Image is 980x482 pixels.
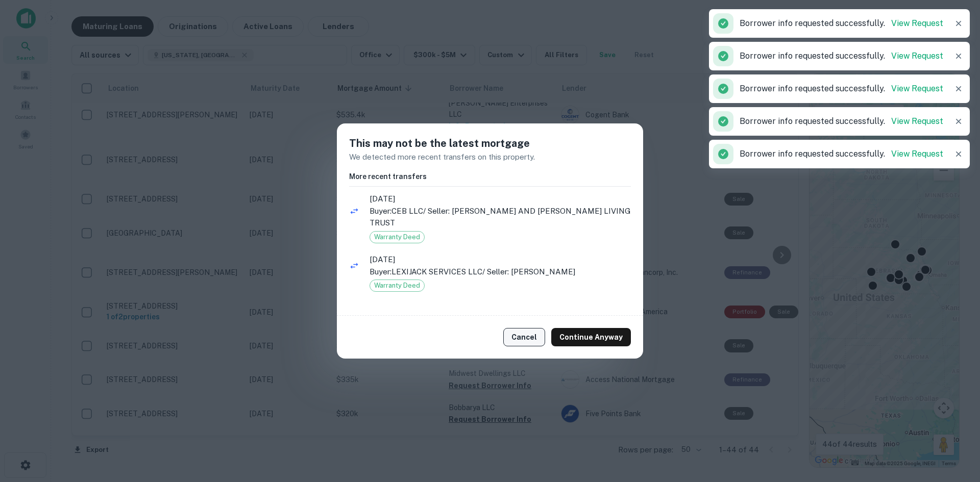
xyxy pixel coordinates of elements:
span: [DATE] [370,193,631,205]
span: [DATE] [370,302,631,314]
p: We detected more recent transfers on this property. [349,151,631,163]
p: Buyer: CEB LLC / Seller: [PERSON_NAME] AND [PERSON_NAME] LIVING TRUST [370,205,631,229]
span: [DATE] [370,253,631,266]
p: Borrower info requested successfully. [740,115,943,128]
a: View Request [891,18,943,28]
iframe: Chat Widget [929,400,980,449]
span: Warranty Deed [370,281,424,291]
button: Continue Anyway [551,328,631,346]
p: Borrower info requested successfully. [740,148,943,160]
p: Borrower info requested successfully. [740,83,943,95]
p: Borrower info requested successfully. [740,50,943,62]
a: View Request [891,149,943,159]
div: Warranty Deed [370,280,425,292]
a: View Request [891,116,943,126]
a: View Request [891,84,943,93]
h5: This may not be the latest mortgage [349,136,631,151]
div: Warranty Deed [370,231,425,243]
h6: More recent transfers [349,171,631,182]
button: Cancel [503,328,545,346]
a: View Request [891,51,943,61]
p: Buyer: LEXIJACK SERVICES LLC / Seller: [PERSON_NAME] [370,266,631,278]
p: Borrower info requested successfully. [740,17,943,30]
span: Warranty Deed [370,232,424,242]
